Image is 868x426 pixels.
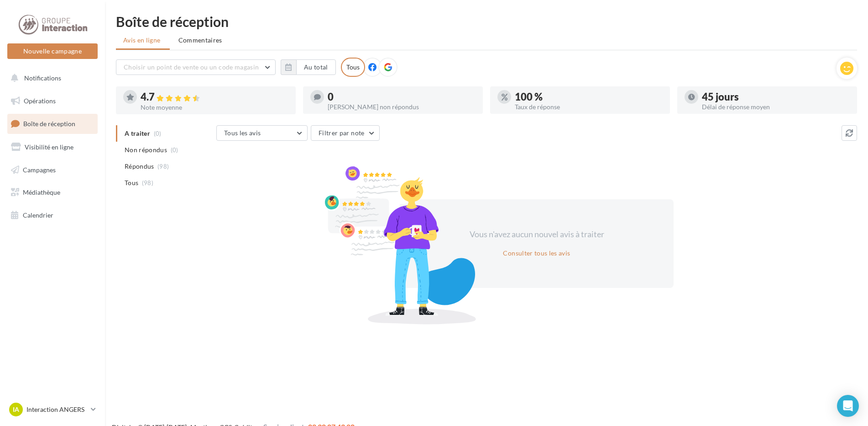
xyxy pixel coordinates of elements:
[5,91,99,111] a: Opérations
[702,104,850,110] div: Délai de réponse moyen
[24,74,61,82] span: Notifications
[23,211,53,219] span: Calendrier
[837,395,859,417] div: Open Intercom Messenger
[125,178,138,187] span: Tous
[702,92,850,102] div: 45 jours
[124,63,259,71] span: Choisir un point de vente ou un code magasin
[5,206,99,225] a: Calendrier
[281,59,336,75] button: Au total
[5,138,99,157] a: Visibilité en ligne
[141,104,288,111] div: Note moyenne
[116,59,276,75] button: Choisir un point de vente ou un code magasin
[5,69,96,88] button: Notifications
[311,125,380,141] button: Filtrer par note
[515,104,663,110] div: Taux de réponse
[5,183,99,202] a: Médiathèque
[23,165,56,173] span: Campagnes
[296,59,336,75] button: Au total
[171,146,178,154] span: (0)
[515,92,663,102] div: 100 %
[328,104,476,110] div: [PERSON_NAME] non répondus
[24,97,56,105] span: Opérations
[125,145,167,154] span: Non répondus
[5,114,99,133] a: Boîte de réception
[23,188,60,196] span: Médiathèque
[141,92,288,102] div: 4.7
[328,92,476,102] div: 0
[26,405,87,414] p: Interaction ANGERS
[499,248,574,259] button: Consulter tous les avis
[157,163,169,170] span: (98)
[13,405,19,414] span: IA
[25,143,73,151] span: Visibilité en ligne
[178,36,222,44] span: Commentaires
[5,160,99,180] a: Campagnes
[216,125,308,141] button: Tous les avis
[7,401,98,418] a: IA Interaction ANGERS
[142,179,153,186] span: (98)
[341,58,365,77] div: Tous
[23,120,75,128] span: Boîte de réception
[7,43,98,59] button: Nouvelle campagne
[125,162,154,171] span: Répondus
[224,129,261,137] span: Tous les avis
[458,229,615,240] div: Vous n'avez aucun nouvel avis à traiter
[116,15,857,28] div: Boîte de réception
